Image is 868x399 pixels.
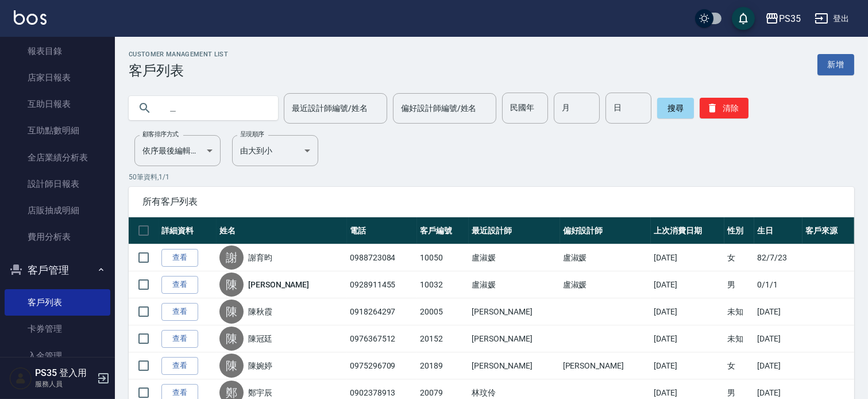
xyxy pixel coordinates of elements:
div: 陳 [219,300,244,324]
td: 10050 [417,244,469,271]
td: 0975296709 [347,352,417,379]
a: 新增 [817,54,854,75]
td: [DATE] [651,271,724,298]
th: 姓名 [217,217,347,244]
td: 20152 [417,325,469,352]
p: 服務人員 [35,379,94,389]
a: 互助日報表 [5,91,110,117]
td: [DATE] [651,244,724,271]
a: 陳冠廷 [248,333,272,344]
img: Logo [14,10,47,25]
td: 盧淑媛 [560,271,651,298]
a: 設計師日報表 [5,171,110,197]
button: 客戶管理 [5,255,110,285]
a: 入金管理 [5,343,110,369]
a: 店販抽成明細 [5,197,110,224]
a: 謝育昀 [248,252,272,263]
th: 最近設計師 [469,217,560,244]
td: [DATE] [754,352,803,379]
h3: 客戶列表 [129,63,228,79]
td: 0976367512 [347,325,417,352]
div: 陳 [219,273,244,297]
td: [DATE] [651,298,724,325]
td: 0928911455 [347,271,417,298]
td: [PERSON_NAME] [560,352,651,379]
td: [DATE] [651,325,724,352]
a: 全店業績分析表 [5,144,110,171]
a: 店家日報表 [5,64,110,91]
td: 10032 [417,271,469,298]
td: 盧淑媛 [560,244,651,271]
p: 50 筆資料, 1 / 1 [129,172,854,182]
a: 陳秋霞 [248,306,272,317]
a: 查看 [161,303,198,321]
td: 0/1/1 [754,271,803,298]
a: 陳婉婷 [248,360,272,371]
div: 陳 [219,327,244,351]
th: 偏好設計師 [560,217,651,244]
td: [PERSON_NAME] [469,325,560,352]
td: [DATE] [651,352,724,379]
div: PS35 [779,11,801,26]
button: 清除 [700,98,749,118]
button: PS35 [761,7,805,30]
td: 未知 [724,325,754,352]
th: 詳細資料 [159,217,217,244]
td: 盧淑媛 [469,271,560,298]
input: 搜尋關鍵字 [161,93,269,124]
a: 查看 [161,276,198,294]
td: [PERSON_NAME] [469,298,560,325]
img: Person [9,367,32,390]
button: 登出 [810,8,854,29]
div: 由大到小 [232,135,318,166]
td: [DATE] [754,298,803,325]
td: [DATE] [754,325,803,352]
th: 客戶來源 [803,217,854,244]
td: 0918264297 [347,298,417,325]
label: 顧客排序方式 [142,130,179,139]
div: 依序最後編輯時間 [134,135,221,166]
th: 客戶編號 [417,217,469,244]
td: 20005 [417,298,469,325]
a: 報表目錄 [5,38,110,64]
a: 查看 [161,357,198,375]
td: [PERSON_NAME] [469,352,560,379]
a: 查看 [161,330,198,348]
h2: Customer Management List [129,51,228,58]
td: 0988723084 [347,244,417,271]
td: 20189 [417,352,469,379]
td: 女 [724,244,754,271]
th: 生日 [754,217,803,244]
a: 鄭宇辰 [248,387,272,398]
td: 女 [724,352,754,379]
td: 盧淑媛 [469,244,560,271]
div: 陳 [219,354,244,378]
span: 所有客戶列表 [142,196,840,208]
a: [PERSON_NAME] [248,279,309,290]
a: 查看 [161,249,198,267]
button: 搜尋 [657,98,694,118]
a: 互助點數明細 [5,117,110,144]
th: 上次消費日期 [651,217,724,244]
th: 性別 [724,217,754,244]
label: 呈現順序 [240,130,264,139]
h5: PS35 登入用 [35,367,94,379]
a: 費用分析表 [5,224,110,250]
button: save [732,7,755,30]
td: 未知 [724,298,754,325]
td: 男 [724,271,754,298]
div: 謝 [219,245,244,270]
th: 電話 [347,217,417,244]
a: 卡券管理 [5,316,110,342]
a: 客戶列表 [5,289,110,316]
td: 82/7/23 [754,244,803,271]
